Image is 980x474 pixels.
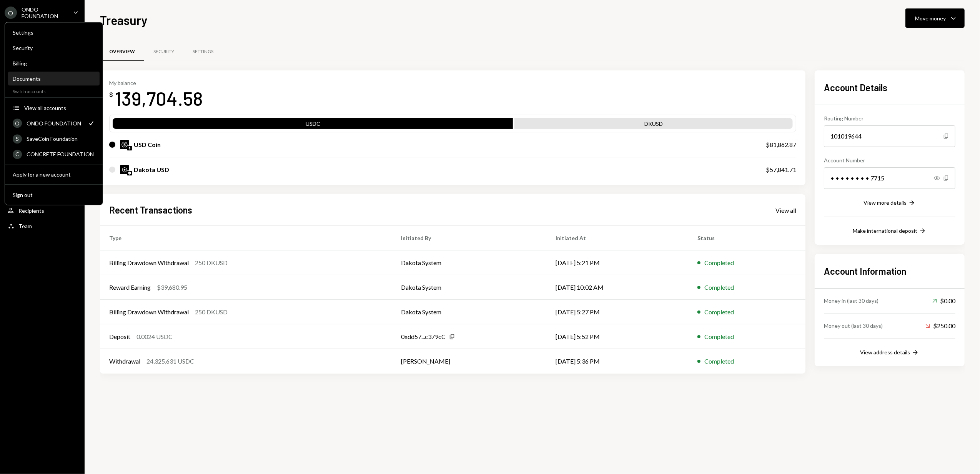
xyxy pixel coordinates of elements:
img: DKUSD [120,165,129,174]
div: $ [109,91,113,98]
h2: Account Information [824,265,955,277]
div: Completed [704,258,734,267]
div: View all [775,207,796,214]
div: 250 DKUSD [195,307,228,317]
div: O [13,118,22,128]
div: DKUSD [514,120,793,130]
div: View more details [864,199,907,206]
button: Sign out [8,188,100,202]
div: • • • • • • • • 7715 [824,167,955,189]
div: Completed [704,332,734,341]
div: Apply for a new account [13,171,95,178]
td: Dakota System [392,275,546,300]
div: Deposit [109,332,130,341]
div: Billing Drawdown Withdrawal [109,307,189,317]
td: [DATE] 5:36 PM [546,349,688,374]
td: [DATE] 5:52 PM [546,324,688,349]
h2: Account Details [824,81,955,94]
td: Dakota System [392,250,546,275]
div: Security [153,48,174,55]
a: Security [8,41,100,55]
td: [DATE] 10:02 AM [546,275,688,300]
div: Settings [13,29,95,36]
div: Completed [704,357,734,366]
a: Settings [183,42,223,62]
div: Settings [193,48,213,55]
div: 24,325,631 USDC [146,357,194,366]
div: 139,704.58 [115,86,203,110]
a: Settings [8,25,100,39]
div: 0.0024 USDC [136,332,173,341]
div: ONDO FOUNDATION [22,6,67,19]
div: Reward Earning [109,283,151,292]
div: View address details [860,349,910,355]
div: O [5,7,17,19]
a: Security [144,42,183,62]
h1: Treasury [100,12,148,28]
div: SaveCoin Foundation [27,135,95,142]
button: Move money [905,8,965,28]
div: USD Coin [134,140,161,149]
a: Documents [8,72,100,85]
button: View all accounts [8,101,100,115]
div: Move money [915,14,946,22]
button: Apply for a new account [8,168,100,182]
div: Money out (last 30 days) [824,322,883,330]
button: View more details [864,199,916,207]
div: Billing Drawdown Withdrawal [109,258,189,267]
th: Type [100,226,392,250]
div: $0.00 [932,296,955,305]
td: [DATE] 5:27 PM [546,300,688,324]
div: Dakota USD [134,165,169,174]
img: base-mainnet [127,171,132,175]
a: Team [5,219,80,233]
a: View all [775,206,796,214]
div: Recipients [18,207,44,214]
h2: Recent Transactions [109,204,192,216]
div: CONCRETE FOUNDATION [27,151,95,157]
th: Initiated At [546,226,688,250]
div: 0xdd57...c379cC [401,332,446,341]
div: Money in (last 30 days) [824,297,879,305]
div: Routing Number [824,114,955,122]
div: Sign out [13,192,95,198]
a: Recipients [5,204,80,217]
div: Completed [704,283,734,292]
div: S [13,134,22,144]
button: View address details [860,349,919,357]
img: USDC [120,140,129,149]
div: My balance [109,80,203,86]
div: $39,680.95 [157,283,187,292]
th: Status [688,226,805,250]
button: Make international deposit [853,227,927,235]
a: Overview [100,42,144,62]
div: Switch accounts [5,87,103,94]
div: Make international deposit [853,227,917,234]
div: $81,862.87 [766,140,796,149]
div: USDC [113,120,513,130]
div: $250.00 [925,321,955,330]
img: ethereum-mainnet [127,146,132,150]
div: C [13,150,22,159]
div: Billing [13,60,95,67]
a: Billing [8,56,100,70]
td: [DATE] 5:21 PM [546,250,688,275]
div: Security [13,45,95,51]
a: CCONCRETE FOUNDATION [8,147,100,161]
div: Overview [109,48,135,55]
div: 250 DKUSD [195,258,228,267]
th: Initiated By [392,226,546,250]
div: ONDO FOUNDATION [27,120,83,127]
div: Team [18,223,32,229]
div: $57,841.71 [766,165,796,174]
div: 101019644 [824,125,955,147]
div: Account Number [824,156,955,164]
div: Withdrawal [109,357,140,366]
div: Completed [704,307,734,317]
a: SSaveCoin Foundation [8,132,100,145]
div: Documents [13,75,95,82]
td: [PERSON_NAME] [392,349,546,374]
td: Dakota System [392,300,546,324]
div: View all accounts [24,105,95,111]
